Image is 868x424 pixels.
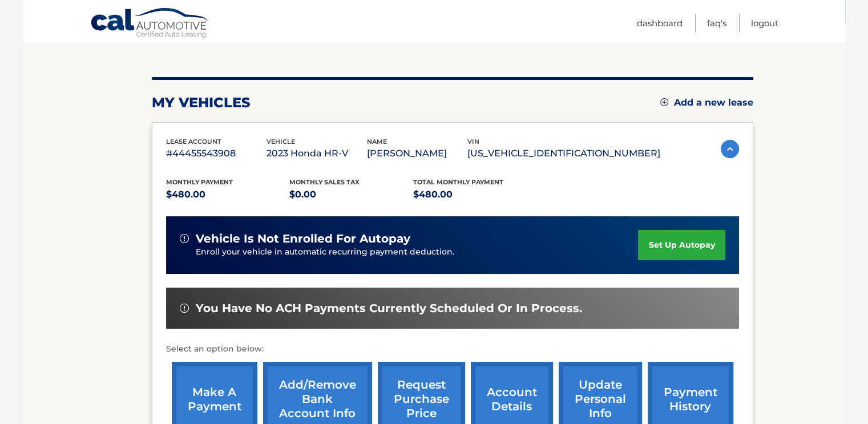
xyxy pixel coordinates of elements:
span: Monthly sales Tax [289,178,360,186]
a: FAQ's [707,14,726,33]
a: Add a new lease [660,97,753,108]
p: $480.00 [166,187,290,203]
img: add.svg [660,98,668,106]
span: vin [467,138,479,146]
span: You have no ACH payments currently scheduled or in process. [196,301,582,316]
a: Dashboard [637,14,683,33]
a: Cal Automotive [90,7,210,41]
span: vehicle is not enrolled for autopay [196,232,410,246]
img: accordion-active.svg [721,140,739,158]
a: Logout [751,14,778,33]
span: Total Monthly Payment [413,178,503,186]
p: 2023 Honda HR-V [267,146,367,161]
p: [US_VEHICLE_IDENTIFICATION_NUMBER] [467,146,660,161]
p: #44455543908 [166,146,267,161]
p: $0.00 [289,187,413,203]
a: set up autopay [638,230,725,260]
p: Select an option below: [166,342,739,356]
span: Monthly Payment [166,178,233,186]
img: alert-white.svg [180,234,189,243]
span: vehicle [267,138,295,146]
p: $480.00 [413,187,537,203]
h2: my vehicles [152,94,251,111]
span: name [367,138,387,146]
span: lease account [166,138,221,146]
img: alert-white.svg [180,304,189,313]
p: Enroll your vehicle in automatic recurring payment deduction. [196,246,639,259]
p: [PERSON_NAME] [367,146,467,161]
